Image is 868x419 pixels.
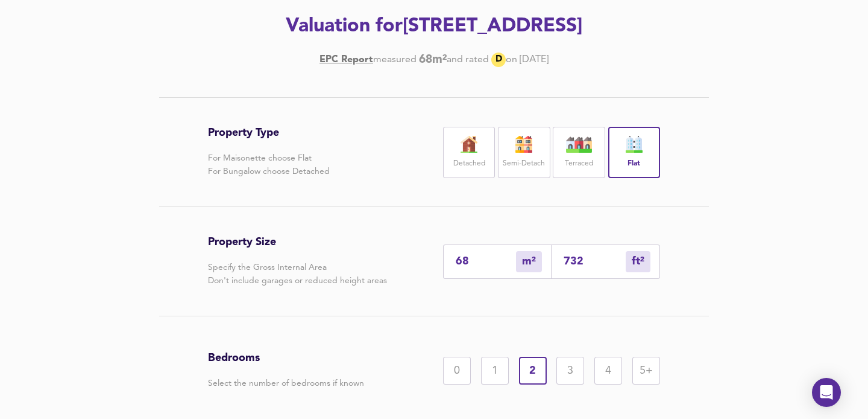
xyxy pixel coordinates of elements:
[498,127,550,178] div: Semi-Detach
[456,255,516,268] input: Enter sqm
[443,127,495,178] div: Detached
[208,126,330,139] h3: Property Type
[516,251,542,272] div: m²
[208,261,387,287] p: Specify the Gross Internal Area Don't include garages or reduced height areas
[556,357,584,385] div: 3
[319,53,549,67] div: [DATE]
[208,235,387,249] h3: Property Size
[373,53,417,66] div: measured
[812,378,841,407] div: Open Intercom Messenger
[319,53,373,66] a: EPC Report
[506,53,517,66] div: on
[553,127,605,178] div: Terraced
[608,127,660,178] div: Flat
[565,156,593,171] label: Terraced
[453,156,485,171] label: Detached
[564,255,626,268] input: Sqft
[503,156,545,171] label: Semi-Detach
[627,156,640,171] label: Flat
[491,53,506,67] div: D
[509,136,539,153] img: house-icon
[447,53,489,66] div: and rated
[519,357,547,385] div: 2
[481,357,509,385] div: 1
[619,136,649,153] img: flat-icon
[443,357,471,385] div: 0
[564,136,594,153] img: house-icon
[93,13,775,40] h2: Valuation for [STREET_ADDRESS]
[208,377,364,390] p: Select the number of bedrooms if known
[208,351,364,365] h3: Bedrooms
[419,53,447,66] b: 68 m²
[454,136,484,153] img: house-icon
[594,357,622,385] div: 4
[208,152,330,178] p: For Maisonette choose Flat For Bungalow choose Detached
[632,357,660,385] div: 5+
[626,251,650,272] div: m²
